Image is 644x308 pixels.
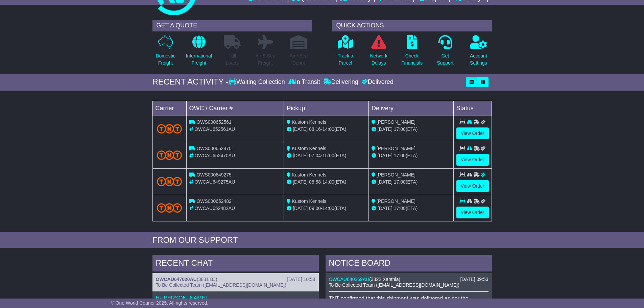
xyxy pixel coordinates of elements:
p: Domestic Freight [156,52,175,67]
span: Kustom Kennels [292,146,326,151]
span: © One World Courier 2025. All rights reserved. [111,300,209,306]
span: 14:00 [323,179,334,185]
div: - (ETA) [287,179,366,186]
p: Air / Sea Depot [290,52,308,67]
span: 14:00 [323,126,334,132]
td: Status [453,101,492,116]
span: OWS000652482 [196,198,232,204]
p: Hi [PERSON_NAME], [156,295,315,301]
span: OWS000652470 [196,146,232,151]
span: 08:58 [309,179,321,185]
div: (ETA) [372,205,451,212]
span: 3831 BJ [198,277,216,282]
span: 09:00 [309,206,321,211]
p: Account Settings [470,52,487,67]
a: View Order [456,127,489,139]
p: TNT confirmed that this shipment was delivered as per the delivery address on the consignment. [329,295,488,308]
div: QUICK ACTIONS [332,20,492,31]
a: NetworkDelays [369,35,387,70]
span: To Be Collected Team ([EMAIL_ADDRESS][DOMAIN_NAME]) [156,282,286,288]
span: Kustom Kennels [292,172,326,177]
td: OWC / Carrier # [186,101,284,116]
p: Air & Sea Freight [256,52,276,67]
span: [DATE] [293,153,308,158]
span: [PERSON_NAME] [377,172,415,177]
div: - (ETA) [287,126,366,133]
span: [DATE] [293,126,308,132]
span: 3822 Xanthia [371,277,399,282]
span: OWCAU649275AU [194,179,235,185]
span: OWCAU652561AU [194,126,235,132]
a: OWCAU640369AU [329,277,369,282]
div: [DATE] 10:58 [287,277,315,282]
img: TNT_Domestic.png [157,203,182,212]
span: [DATE] [378,206,392,211]
span: [PERSON_NAME] [377,119,415,125]
span: [DATE] [293,206,308,211]
span: 17:00 [394,126,406,132]
a: GetSupport [436,35,454,70]
td: Delivery [368,101,453,116]
span: 15:00 [323,153,334,158]
img: TNT_Domestic.png [157,150,182,160]
p: Full Loads [224,52,241,67]
span: [PERSON_NAME] [377,146,415,151]
a: View Order [456,154,489,166]
div: [DATE] 09:53 [460,277,488,282]
div: In Transit [287,78,322,86]
span: 17:00 [394,206,406,211]
a: View Order [456,207,489,218]
span: [DATE] [378,126,392,132]
a: Track aParcel [337,35,354,70]
span: [DATE] [378,179,392,185]
span: 14:00 [323,206,334,211]
p: Track a Parcel [338,52,353,67]
a: CheckFinancials [401,35,423,70]
div: RECENT CHAT [152,255,319,273]
span: 08:16 [309,126,321,132]
div: Waiting Collection [229,78,286,86]
div: ( ) [329,277,488,282]
span: 07:04 [309,153,321,158]
div: (ETA) [372,152,451,159]
div: ( ) [156,277,315,282]
div: Delivering [322,78,360,86]
span: 17:00 [394,153,406,158]
p: Check Financials [401,52,423,67]
div: - (ETA) [287,152,366,159]
span: [DATE] [378,153,392,158]
span: Kustom Kennels [292,119,326,125]
div: - (ETA) [287,205,366,212]
div: NOTICE BOARD [326,255,492,273]
td: Carrier [152,101,186,116]
a: View Order [456,180,489,192]
a: InternationalFreight [186,35,212,70]
div: FROM OUR SUPPORT [152,235,492,245]
span: 17:00 [394,179,406,185]
span: [DATE] [293,179,308,185]
div: Delivered [360,78,393,86]
span: To Be Collected Team ([EMAIL_ADDRESS][DOMAIN_NAME]) [329,282,459,288]
img: TNT_Domestic.png [157,124,182,133]
div: GET A QUOTE [152,20,312,31]
span: OWCAU652470AU [194,153,235,158]
span: OWS000649275 [196,172,232,177]
div: RECENT ACTIVITY - [152,77,229,87]
p: Network Delays [370,52,387,67]
a: AccountSettings [470,35,487,70]
img: TNT_Domestic.png [157,177,182,186]
p: International Freight [186,52,212,67]
a: OWCAU647020AU [156,277,197,282]
div: (ETA) [372,179,451,186]
a: DomesticFreight [155,35,175,70]
span: OWCAU652482AU [194,206,235,211]
p: Get Support [437,52,453,67]
div: (ETA) [372,126,451,133]
td: Pickup [284,101,369,116]
span: [PERSON_NAME] [377,198,415,204]
span: Kustom Kennels [292,198,326,204]
span: OWS000652561 [196,119,232,125]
